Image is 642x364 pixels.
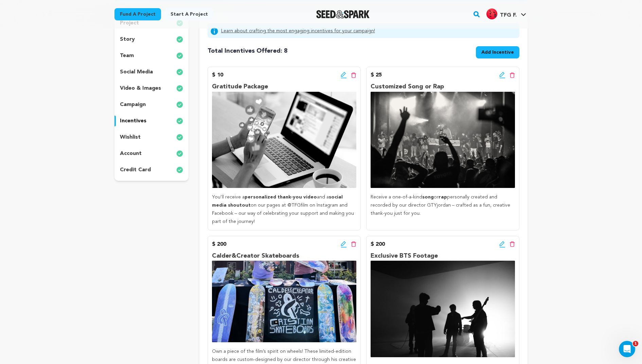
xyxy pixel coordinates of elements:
[212,261,356,342] img: incentive
[176,101,183,109] img: check-circle-full.svg
[422,195,434,200] strong: song
[114,132,189,143] button: wishlist
[371,240,385,248] p: $ 200
[221,27,375,35] a: Learn about crafting the most engaging incentives for your campaign!
[120,52,134,60] p: team
[485,7,528,21] span: TFG F.'s Profile
[114,99,189,110] button: campaign
[120,133,141,141] p: wishlist
[212,71,223,79] p: $ 10
[176,150,183,158] img: check-circle-full.svg
[500,13,517,18] span: TFG F.
[316,10,370,18] a: Seed&Spark Homepage
[212,193,356,226] p: You’ll receive a and a on our pages at @TFGfilm on Instagram and Facebook – our way of celebratin...
[371,193,515,218] p: Receive a one-of-a-kind or personally created and recorded by our director GTYjordan – crafted as...
[212,82,356,92] p: Gratitude Package
[165,8,213,20] a: Start a project
[371,82,515,92] p: Customized Song or Rap
[176,166,183,174] img: check-circle-full.svg
[486,8,517,19] div: TFG F.'s Profile
[120,68,153,76] p: social media
[114,8,161,20] a: Fund a project
[176,84,183,92] img: check-circle-full.svg
[371,92,515,188] img: incentive
[114,83,189,94] button: video & images
[371,251,515,261] p: Exclusive BTS Footage
[176,117,183,125] img: check-circle-full.svg
[120,166,151,174] p: credit card
[212,251,356,261] p: Calder&Creator Skateboards
[486,8,497,19] img: c299bf83c30c3664.png
[114,164,189,175] button: credit card
[114,50,189,61] button: team
[120,101,146,109] p: campaign
[176,52,183,60] img: check-circle-full.svg
[439,195,447,200] strong: rap
[316,10,370,18] img: Seed&Spark Logo Dark Mode
[476,46,519,58] button: Add Incentive
[485,7,528,19] a: TFG F.'s Profile
[371,261,515,357] img: incentive
[245,195,317,200] strong: personalized thank-you video
[114,148,189,159] button: account
[176,35,183,44] img: check-circle-full.svg
[371,71,382,79] p: $ 25
[176,133,183,141] img: check-circle-full.svg
[176,68,183,76] img: check-circle-full.svg
[212,240,226,248] p: $ 200
[114,67,189,77] button: social media
[120,35,135,44] p: story
[120,117,146,125] p: incentives
[120,84,161,92] p: video & images
[619,341,635,357] iframe: Intercom live chat
[212,92,356,188] img: incentive
[114,116,189,126] button: incentives
[114,34,189,45] button: story
[208,48,282,54] span: Total Incentives Offered:
[120,150,142,158] p: account
[633,341,638,346] span: 1
[208,46,288,56] h4: 8
[481,49,514,56] span: Add Incentive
